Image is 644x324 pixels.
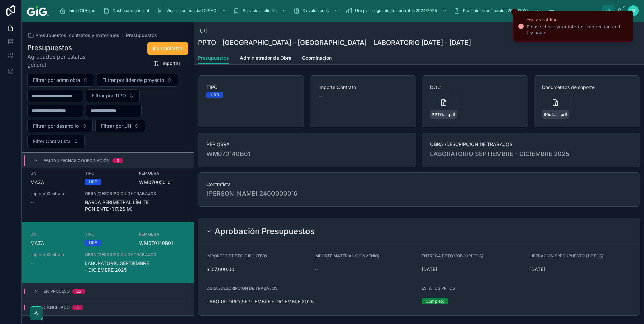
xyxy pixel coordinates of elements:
[139,240,186,247] span: WM070140B01
[33,123,79,129] span: Filtrar por desarrollo
[155,5,230,17] a: Vida en comunidad CISAC
[198,55,229,61] span: Presupuestos
[27,5,49,16] img: App logo
[102,77,164,84] span: Filtrar por líder de proyecto
[529,253,603,258] span: LIBERACION PRESUPUESTO ( PPTOS)
[206,181,632,188] span: Contratista
[422,253,483,258] span: ENTREGA PPTO VOBO (PPTOS)
[27,74,94,87] button: Select Button
[215,226,315,237] h2: Aprobación Presupuestos
[44,305,70,310] span: Cancelado
[44,158,110,163] span: Faltan fechas coordinación
[559,112,567,117] span: .pdf
[544,112,559,117] span: 90d46a4f-4013-4a54-95ef-83744cbc9718-COTIZACION-LABORATORIO-f
[161,60,180,67] span: Importar
[206,189,297,198] span: [PERSON_NAME] 2400000016
[101,5,154,17] a: Dashboard general
[206,84,296,91] span: TIPO
[527,17,627,23] div: You are offline
[198,38,471,47] h1: PPTO - [GEOGRAPHIC_DATA] - [GEOGRAPHIC_DATA] - LABORATORIO [DATE] - [DATE]
[147,42,188,55] button: Ir a Contratos
[452,5,542,17] a: Plan Inicios edificación 2024/2025
[231,5,290,17] a: Servicio al cliente
[463,8,529,13] span: Plan Inicios edificación 2024/2025
[355,8,437,13] span: Urb plan seguimiento contratos 2024/2025
[153,45,183,52] span: Ir a Contratos
[240,55,291,61] span: Administrador de Obra
[69,8,95,13] span: Inicio OtHojas
[206,149,408,159] span: WM070140B01
[89,240,97,246] div: URB
[35,32,119,39] span: Presupuestos, contratos y materiales
[632,8,635,13] span: M
[318,92,324,101] span: --
[303,8,329,13] span: Devoluciones
[529,266,632,273] span: [DATE]
[95,120,145,132] button: Select Button
[89,179,97,185] div: URB
[243,8,277,13] span: Servicio al cliente
[27,43,102,53] h1: Presupuestos
[86,89,140,102] button: Select Button
[85,191,186,196] span: OBRA /DESCRIPCION DE TRABAJOS
[422,266,524,273] span: [DATE]
[22,161,194,222] a: UNMAZATIPOURBPEP OBRAWM070050101Importe_Contrato--OBRA /DESCRIPCION DE TRABAJOSBARDA PERIMETRAL L...
[148,57,186,69] button: Importar
[85,232,131,237] span: TIPO
[85,260,186,273] span: LABORATORIO SEPTIEMBRE - DICIEMBRE 2025
[422,286,455,291] span: ESTATUS PPTOS
[76,305,79,310] div: 5
[198,52,229,65] a: Presupuestos
[314,266,318,273] span: --
[432,112,448,117] span: PPTO---[PERSON_NAME]---[GEOGRAPHIC_DATA]---LABORATORIO-SEPTIEMBRE---DICIEMBRE-2025
[92,92,126,99] span: Filtrar por TIPO
[22,222,194,283] a: UNMAZATIPOURBPEP OBRAWM070140B01Importe_Contrato--OBRA /DESCRIPCION DE TRABAJOSLABORATORIO SEPTIE...
[206,286,278,291] span: OBRA /DESCRIPCION DE TRABAJOS
[302,52,332,65] a: Coordinación
[206,141,408,148] span: PEP OBRA
[139,232,186,237] span: PEP OBRA
[117,158,119,163] div: 3
[511,9,518,15] button: Close toast
[30,179,44,186] span: MAZA
[206,253,267,258] span: IMPORTE DE PPTO EJECUTIVO
[240,52,291,65] a: Administrador de Obra
[314,253,379,258] span: IMPORTE MATERIAL (CONVENIO)
[527,24,627,36] div: Please check your internet connection and try again
[206,266,309,273] span: $107,600.00
[30,260,34,267] span: --
[44,289,70,294] span: En proceso
[139,171,186,176] span: PEP OBRA
[211,92,219,98] div: URB
[30,191,77,196] span: Importe_Contrato
[30,199,34,206] span: --
[126,32,157,39] a: Presupuestos
[27,32,119,39] a: Presupuestos, contratos y materiales
[430,149,632,159] span: LABORATORIO SEPTIEMBRE - DICIEMBRE 2025
[542,84,632,91] span: Documentos de soporte
[85,252,186,257] span: OBRA /DESCRIPCION DE TRABAJOS
[30,171,77,176] span: UN
[206,298,416,305] span: LABORATORIO SEPTIEMBRE - DICIEMBRE 2025
[302,55,332,61] span: Coordinación
[291,5,342,17] a: Devoluciones
[112,8,149,13] span: Dashboard general
[27,135,85,148] button: Select Button
[430,141,632,148] span: OBRA /DESCRIPCION DE TRABAJOS
[33,138,71,145] span: Filter Contratista
[27,53,102,69] span: Agrupados por estatus general
[33,77,80,84] span: Filtrar por admn obra
[318,84,408,91] span: Importe Contrato
[430,84,520,91] span: DOC
[139,179,186,186] span: WM070050101
[344,5,450,17] a: Urb plan seguimiento contratos 2024/2025
[85,199,186,213] span: BARDA PERIMETRAL LÍMITE PONIENTE (117.26 M)
[54,3,602,18] div: scrollable content
[97,74,178,87] button: Select Button
[30,240,44,247] span: MAZA
[85,171,131,176] span: TIPO
[426,298,444,304] div: Completo
[30,252,77,257] span: Importe_Contrato
[101,123,131,129] span: Filtrar por UN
